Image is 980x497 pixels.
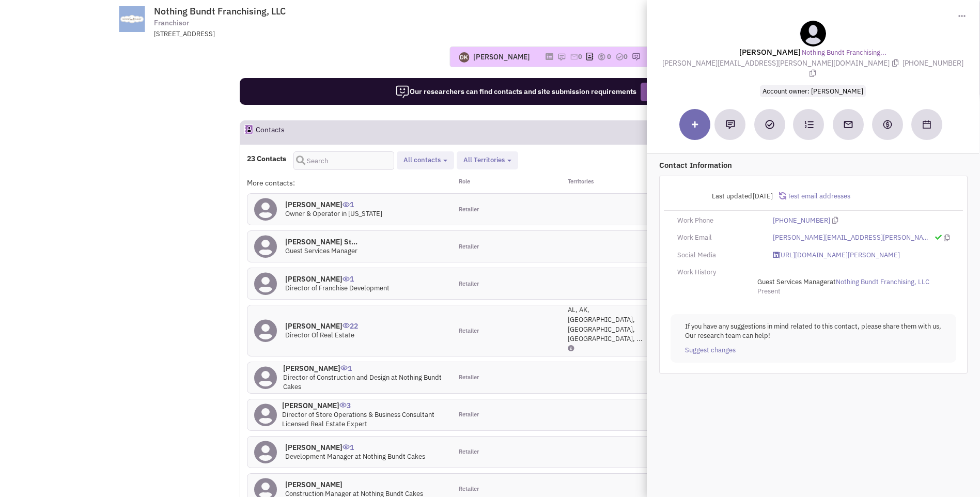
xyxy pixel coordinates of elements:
div: Last updated [671,187,779,206]
h2: Contacts [256,121,285,144]
span: 1 [343,267,354,284]
h4: [PERSON_NAME] [285,200,382,209]
span: 1 [343,435,354,452]
img: research-icon.png [632,53,640,61]
img: icon-UserInteraction.png [343,276,350,282]
h4: [PERSON_NAME] [285,321,358,331]
span: 1 [343,192,354,209]
span: Retailer [459,206,479,214]
span: All contacts [403,156,441,164]
img: icon-note.png [557,53,566,61]
span: Development Manager at Nothing Bundt Cakes [285,452,425,461]
span: Owner & Operator in [US_STATE] [285,209,382,218]
h4: [PERSON_NAME] [285,274,390,284]
div: Work History [671,268,766,277]
img: icon-dealamount.png [597,53,605,61]
div: Work Email [671,233,766,243]
span: Retailer [459,327,479,335]
span: Guest Services Manager [285,246,357,255]
span: Retailer [459,448,479,456]
img: Add a Task [765,120,774,129]
img: Create a deal [882,119,893,130]
img: icon-UserInteraction.png [343,202,350,207]
span: 0 [578,52,582,61]
span: 1 [340,356,352,373]
img: teammate.png [800,21,826,46]
div: Work Phone [671,216,766,226]
a: Nothing Bundt Franchising, LLC [836,277,929,287]
img: icon-UserInteraction.png [343,444,350,449]
span: Retailer [459,485,479,493]
img: Add a note [726,120,735,129]
a: [PERSON_NAME][EMAIL_ADDRESS][PERSON_NAME][DOMAIN_NAME] [772,233,932,243]
span: [DATE] [752,192,772,200]
img: icon-researcher-20.png [395,85,410,99]
img: Schedule a Meeting [923,120,931,129]
img: Send an email [843,119,853,130]
h4: [PERSON_NAME] [285,480,423,489]
span: Guest Services Manager [757,277,830,286]
div: [PERSON_NAME] [473,52,530,62]
a: [URL][DOMAIN_NAME][PERSON_NAME] [772,251,899,260]
button: All contacts [400,155,450,166]
span: Test email addresses [786,192,850,200]
div: [STREET_ADDRESS] [154,29,424,39]
span: Director of Construction and Design at Nothing Bundt Cakes [283,373,442,392]
div: Social Media [671,251,766,260]
span: at [757,277,929,286]
span: Director of Store Operations & Business Consultant Licensed Real Estate Expert [282,410,434,429]
img: icon-email-active-16.png [570,53,578,61]
img: icon-UserInteraction.png [343,323,350,328]
span: Present [757,287,781,296]
span: Account owner: [PERSON_NAME] [760,85,866,97]
a: Nothing Bundt Franchising... [802,48,887,58]
span: 22 [343,314,358,331]
span: Retailer [459,411,479,419]
span: 0 [624,52,628,61]
button: All Territories [460,155,515,166]
p: If you have any suggestions in mind related to this contact, please share them with us, Our resea... [685,322,942,341]
span: Our researchers can find contacts and site submission requirements [395,87,636,96]
span: Retailer [459,280,479,288]
img: icon-UserInteraction.png [339,402,347,408]
a: Suggest changes [685,346,736,355]
p: Contact Information [659,160,968,170]
span: Retailer [459,243,479,251]
div: More contacts: [247,178,452,188]
div: Role [452,178,554,188]
span: Director of Franchise Development [285,284,390,292]
h4: [PERSON_NAME] [285,443,425,452]
h4: [PERSON_NAME] [283,364,445,373]
span: 3 [339,393,351,410]
span: Retailer [459,374,479,382]
img: Subscribe to a cadence [804,120,814,129]
span: All Territories [463,156,505,164]
div: Territories [554,178,657,188]
span: 0 [607,52,611,61]
img: TaskCount.png [615,53,624,61]
button: Request Research [641,83,713,101]
span: Franchisor [154,18,189,28]
h4: [PERSON_NAME] St... [285,237,357,246]
span: AL, AK, [GEOGRAPHIC_DATA], [GEOGRAPHIC_DATA], [GEOGRAPHIC_DATA], ... [568,305,643,343]
img: icon-UserInteraction.png [340,365,348,370]
h4: 23 Contacts [247,154,286,163]
span: Nothing Bundt Franchising, LLC [154,5,286,17]
h4: [PERSON_NAME] [282,401,445,410]
input: Search [293,151,394,170]
span: [PERSON_NAME][EMAIL_ADDRESS][PERSON_NAME][DOMAIN_NAME] [662,58,903,68]
lable: [PERSON_NAME] [739,47,801,57]
span: Director Of Real Estate [285,331,354,339]
a: [PHONE_NUMBER] [772,216,830,226]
